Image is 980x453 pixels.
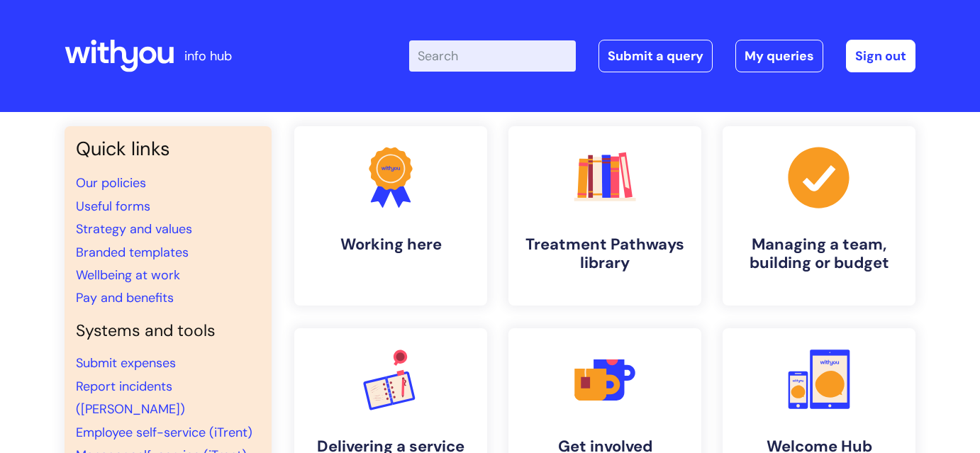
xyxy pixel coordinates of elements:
h4: Working here [306,235,476,254]
p: info hub [184,45,232,67]
a: Treatment Pathways library [508,126,701,306]
h4: Systems and tools [76,321,260,341]
a: Submit expenses [76,354,176,371]
a: Branded templates [76,244,189,261]
input: Search [409,40,576,72]
a: Pay and benefits [76,289,174,306]
a: Report incidents ([PERSON_NAME]) [76,378,185,418]
div: | - [409,40,915,72]
a: Submit a query [598,40,713,72]
a: Managing a team, building or budget [723,126,915,306]
a: Employee self-service (iTrent) [76,424,252,441]
a: Strategy and values [76,220,192,237]
a: My queries [735,40,823,72]
h4: Managing a team, building or budget [734,235,904,273]
a: Wellbeing at work [76,267,180,284]
a: Useful forms [76,198,150,215]
h3: Quick links [76,138,260,160]
a: Working here [294,126,487,306]
h4: Treatment Pathways library [520,235,690,273]
a: Our policies [76,174,146,191]
a: Sign out [846,40,915,72]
